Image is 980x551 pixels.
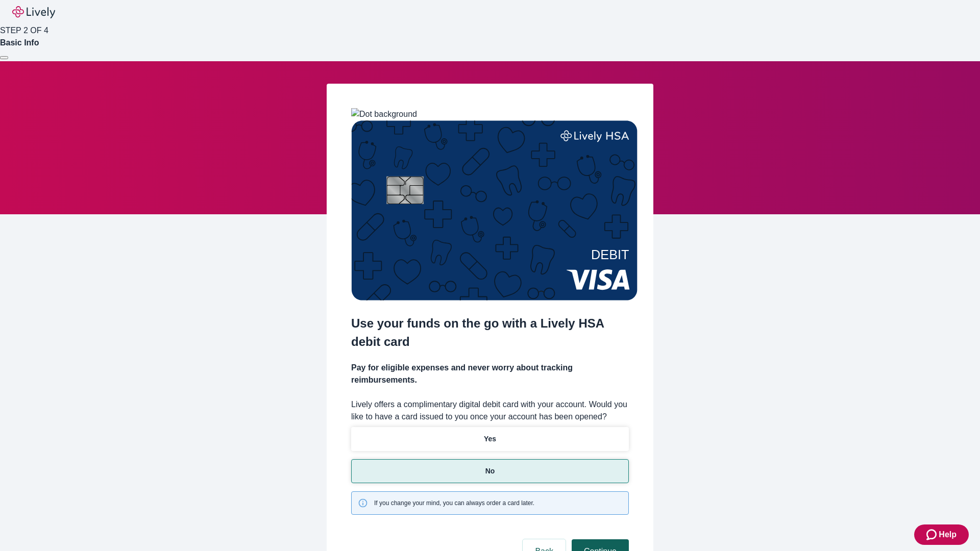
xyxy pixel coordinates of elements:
svg: Zendesk support icon [926,529,939,541]
label: Lively offers a complimentary digital debit card with your account. Would you like to have a card... [351,398,629,423]
img: Debit card [351,120,638,300]
button: Yes [351,427,629,451]
h4: Pay for eligible expenses and never worry about tracking reimbursements. [351,362,629,386]
span: If you change your mind, you can always order a card later. [374,498,534,508]
p: Yes [484,434,496,444]
img: Dot background [351,108,417,120]
button: No [351,459,629,483]
p: No [485,466,495,477]
img: Lively [12,6,55,18]
h2: Use your funds on the go with a Lively HSA debit card [351,314,629,351]
span: Help [939,529,957,541]
button: Zendesk support iconHelp [914,524,969,545]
